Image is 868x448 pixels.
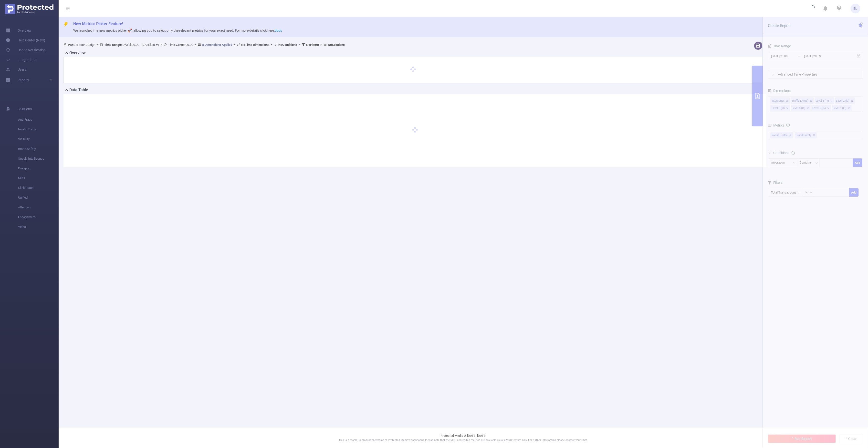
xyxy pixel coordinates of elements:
span: > [319,43,324,47]
span: Unified [18,193,59,203]
a: Help Center (New) [6,35,45,45]
span: Attention [18,203,59,212]
h2: Overview [69,50,86,56]
span: Anti-Fraud [18,115,59,125]
span: > [95,43,100,47]
u: 8 Dimensions Applied [202,43,232,47]
b: No Conditions [278,43,297,47]
a: Overview [6,26,31,35]
a: Users [6,65,26,74]
span: Passport [18,164,59,173]
footer: Protected Media © [DATE]-[DATE] [59,427,868,448]
a: Integrations [6,55,36,65]
i: icon: loading [809,5,815,12]
b: No Filters [306,43,319,47]
span: Reports [18,78,30,82]
span: Visibility [18,134,59,144]
span: > [159,43,164,47]
b: Time Range: [104,43,122,47]
a: docs [275,29,282,32]
span: EL [854,4,858,13]
a: Usage Notification [6,45,46,55]
span: Supply Intelligence [18,154,59,164]
span: LeftrockDesign [DATE] 20:00 - [DATE] 20:59 +00:00 [63,43,345,47]
span: > [269,43,274,47]
b: No Solutions [328,43,345,47]
span: We launched the new metrics picker 🚀, allowing you to select only the relevant metrics for your e... [73,29,282,32]
h2: Data Table [69,87,88,93]
a: Reports [18,75,30,85]
span: Invalid Traffic [18,125,59,134]
span: Engagement [18,212,59,222]
i: icon: thunderbolt [63,22,68,27]
span: Solutions [18,104,32,114]
span: Video [18,222,59,232]
span: MRC [18,173,59,183]
i: icon: close [861,22,864,25]
span: > [297,43,302,47]
b: Time Zone: [168,43,184,47]
span: > [193,43,198,47]
span: Brand Safety [18,144,59,154]
img: Protected Media [5,4,53,14]
p: This is a stable, in production version of Protected Media's dashboard. Please note that the MRC ... [71,438,856,442]
span: Click Fraud [18,183,59,193]
span: New Metrics Picker Feature! [73,21,123,26]
i: icon: user [63,43,68,46]
button: icon: close [861,21,864,26]
span: > [232,43,237,47]
b: No Time Dimensions [241,43,269,47]
b: PID: [68,43,74,47]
